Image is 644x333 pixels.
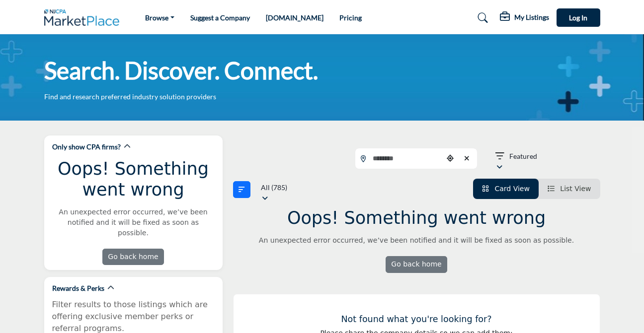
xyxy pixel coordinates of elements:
span: List View [560,185,591,193]
h1: Oops! Something went wrong [287,207,546,228]
a: [DOMAIN_NAME] [266,13,323,22]
p: All (785) [261,183,287,193]
input: Search Location [355,148,478,169]
a: Pricing [339,13,362,22]
a: Suggest a Company [190,13,250,22]
h1: Search. Discover. Connect. [44,55,318,86]
span: Log In [569,13,587,22]
h1: Oops! Something went wrong [52,158,215,200]
p: Featured [509,151,537,161]
div: Clear search location [460,148,474,169]
li: Card View [473,179,539,199]
h3: Not found what you're looking for? [253,314,580,325]
div: Choose your current location [443,148,457,169]
button: All (785) [255,179,366,200]
p: Find and research preferred industry solution providers [44,92,216,102]
p: An unexpected error occurred, we’ve been notified and it will be fixed as soon as possible. [259,235,574,246]
p: An unexpected error occurred, we’ve been notified and it will be fixed as soon as possible. [52,207,215,238]
button: Log In [557,8,600,27]
a: Browse [145,12,174,23]
h2: Rewards & Perks [52,283,104,293]
button: Filter categories [233,181,250,198]
a: Go back home [102,249,164,266]
div: My Listings [500,12,549,24]
a: Go back home [386,256,447,273]
h5: My Listings [514,13,549,22]
span: Card View [494,185,529,193]
li: List View [539,179,600,199]
button: Featured [490,147,600,169]
a: Search [468,10,494,26]
h2: Only show CPA firms? [52,142,121,152]
a: View Card [482,185,530,193]
a: View List [548,185,591,193]
img: Site Logo [44,9,125,26]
